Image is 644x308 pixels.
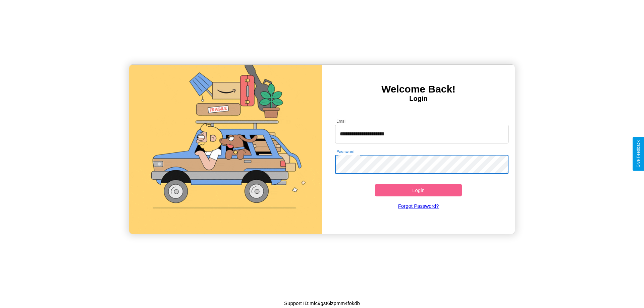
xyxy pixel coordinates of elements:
[332,196,505,215] a: Forgot Password?
[375,184,462,196] button: Login
[284,299,360,308] p: Support ID: mfc9gst6lzpmm4fokdb
[129,65,322,234] img: gif
[336,149,354,155] label: Password
[636,140,641,168] div: Give Feedback
[322,83,515,95] h3: Welcome Back!
[336,118,347,124] label: Email
[322,95,515,103] h4: Login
